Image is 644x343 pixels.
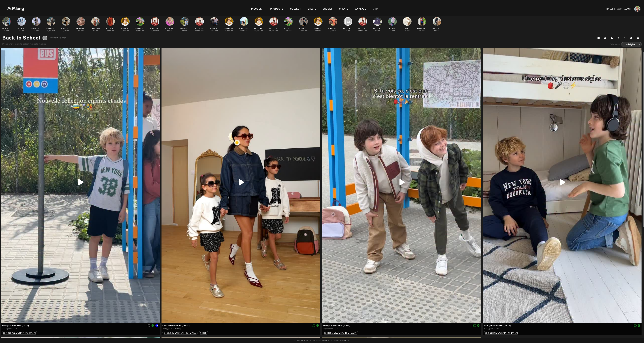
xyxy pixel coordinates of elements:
[165,27,175,30] div: Top Videos UGC SocialAds
[211,30,218,32] div: UGC
[162,324,319,327] span: kiabi.[GEOGRAPHIC_DATA]
[195,30,200,32] span: 15,838
[315,30,321,32] div: UGC
[61,27,71,30] div: AUTO_agreed_linked
[78,30,84,32] div: UGC
[135,27,145,30] div: AUTO_Kids
[17,27,26,30] div: Tiktok Kiabi [GEOGRAPHIC_DATA]
[339,7,348,11] div: CREATE
[2,27,12,30] div: Back to School
[240,30,244,32] span: 1,303
[107,30,111,32] span: 3,666
[355,7,366,11] div: ANALYZE
[405,27,410,30] div: Baby
[76,27,86,30] div: HP Rights Agreed
[162,327,172,330] div: Instagram
[151,324,154,326] span: Rights agreed
[299,27,308,30] div: AUTO_Colorimetry_blue
[313,339,329,342] a: Terms of Service
[323,327,333,330] div: Instagram
[610,43,611,46] span: 7
[34,30,35,32] span: 16
[122,30,129,32] div: UGC
[121,27,130,30] div: AUTO_Baby
[434,30,440,32] div: UGC
[330,30,333,32] span: 1,401
[47,30,51,32] span: 9,821
[316,324,319,326] span: Rights agreed
[358,30,367,32] div: UGC
[609,36,616,40] button: Duplicate collection
[496,328,502,330] time: 2025-08-19T09:30:00.000Z
[6,332,36,334] span: kiabi.[GEOGRAPHIC_DATA]
[167,30,172,32] div: UGC
[358,30,363,32] span: 104,103
[167,30,169,32] span: 20
[327,332,357,334] span: kiabi.[GEOGRAPHIC_DATA]
[270,7,283,11] div: PRODUCTS
[494,328,495,330] span: ·
[633,5,641,13] button: Account settings
[2,4,29,13] img: 63233d7d88ed69de3c212112c67096b6.png
[330,30,336,32] div: UGC
[2,42,66,46] div: Press shift+click to select multiple medias
[32,27,41,30] div: Collab_comm non influenceur
[150,27,160,30] div: AUTO_Humans
[47,30,55,32] div: UGC
[78,30,80,32] span: 401
[477,324,480,326] span: Rights agreed
[285,30,292,32] div: UGC
[419,30,421,32] span: 22
[434,30,436,32] span: 26
[19,30,20,32] span: 18
[225,30,230,32] span: 16,785
[629,328,644,343] iframe: Chat Widget
[346,30,350,32] div: UGC
[472,324,477,327] button: Disable diffusion on this media
[50,36,66,39] span: You're the owner
[375,30,380,32] div: UGC
[254,27,264,30] div: AUTO_kids
[151,30,159,32] div: UGC
[63,30,66,32] span: 1,911
[251,7,264,11] div: DISCOVER
[312,324,316,327] button: Disable diffusion on this media
[602,36,609,40] button: Lock from editing
[596,36,602,40] button: Copy collection ID
[93,30,98,32] div: UGC
[210,27,219,30] div: AUTO_urban
[405,30,410,32] div: UGC
[334,339,350,342] span: © 2025 - Adalong
[323,324,480,327] span: kiabi.[GEOGRAPHIC_DATA]
[224,27,234,30] div: AUTO_nature
[93,30,95,32] span: 14
[417,27,427,30] div: OOTD Video
[255,30,263,32] div: UGC
[638,324,640,326] span: Rights agreed
[202,332,207,334] span: kiabi
[389,27,396,30] div: Toddler
[390,30,395,32] div: UGC
[484,327,493,330] div: Instagram
[488,332,518,334] span: kiabi.[GEOGRAPHIC_DATA]
[634,6,640,12] img: ACg8ocLjEk1irI4XXb49MzUGwa4F_C3PpCyg-3CPbiuLEZrYEA=s96-c
[151,30,156,32] span: 28,859
[419,30,425,32] div: UGC
[315,30,318,32] span: 863
[200,332,207,334] div: kiabi
[46,27,56,30] div: AUTO_agreed_nonlinked
[300,30,307,32] div: UGC
[373,27,383,30] div: Seconde Main
[335,328,342,330] time: 2025-08-22T14:30:00.000Z
[173,328,174,330] span: ·
[195,27,204,30] div: AUTO_indoor
[12,328,13,330] span: ·
[633,324,638,327] button: Disable diffusion on this media
[4,30,9,32] div: UGC
[284,27,293,30] div: AUTO_Colorimetry_green
[624,40,640,48] div: All rights
[136,30,144,32] div: UGC
[182,30,187,32] div: UGC
[390,30,391,32] span: 16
